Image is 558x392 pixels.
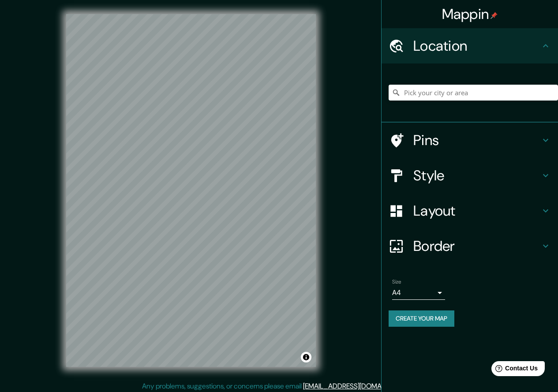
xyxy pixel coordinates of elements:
canvas: Map [66,14,316,367]
div: Layout [382,193,558,228]
h4: Style [413,167,540,184]
h4: Layout [413,202,540,220]
h4: Mappin [442,5,498,23]
button: Create your map [389,310,454,327]
div: Location [382,28,558,63]
div: Style [382,158,558,193]
img: pin-icon.png [491,12,498,19]
input: Pick your city or area [389,85,558,101]
div: Border [382,228,558,264]
p: Any problems, suggestions, or concerns please email . [142,381,413,392]
label: Size [392,278,401,286]
iframe: Help widget launcher [479,358,548,382]
a: [EMAIL_ADDRESS][DOMAIN_NAME] [303,381,412,391]
h4: Border [413,237,540,255]
h4: Location [413,37,540,55]
div: A4 [392,286,445,300]
button: Toggle attribution [301,352,311,362]
h4: Pins [413,131,540,149]
div: Pins [382,123,558,158]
